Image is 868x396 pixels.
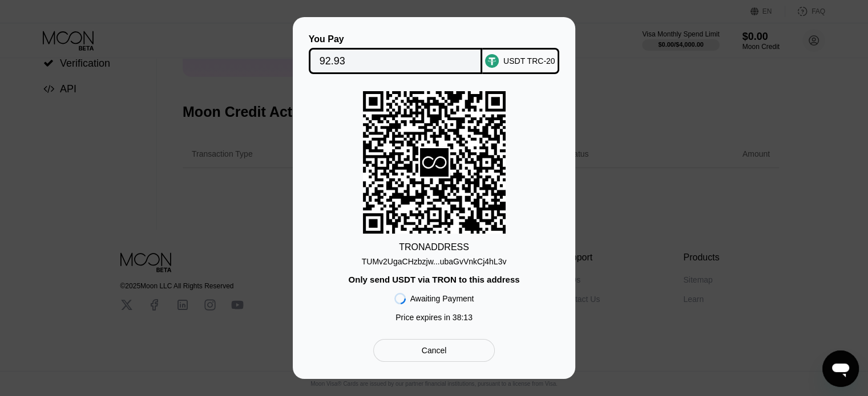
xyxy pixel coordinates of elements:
div: Awaiting Payment [410,294,474,303]
div: Cancel [422,345,447,356]
div: Only send USDT via TRON to this address [348,275,519,284]
div: You PayUSDT TRC-20 [310,34,558,74]
div: TUMv2UgaCHzbzjw...ubaGvVnkCj4hL3v [362,252,507,266]
div: TUMv2UgaCHzbzjw...ubaGvVnkCj4hL3v [362,257,507,266]
div: You Pay [309,34,483,44]
span: 38 : 13 [453,313,473,322]
div: USDT TRC-20 [503,56,555,66]
div: TRON ADDRESS [399,242,469,252]
iframe: Przycisk umożliwiający otwarcie okna komunikatora [822,350,859,387]
div: Cancel [373,339,495,362]
div: Price expires in [395,313,473,322]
